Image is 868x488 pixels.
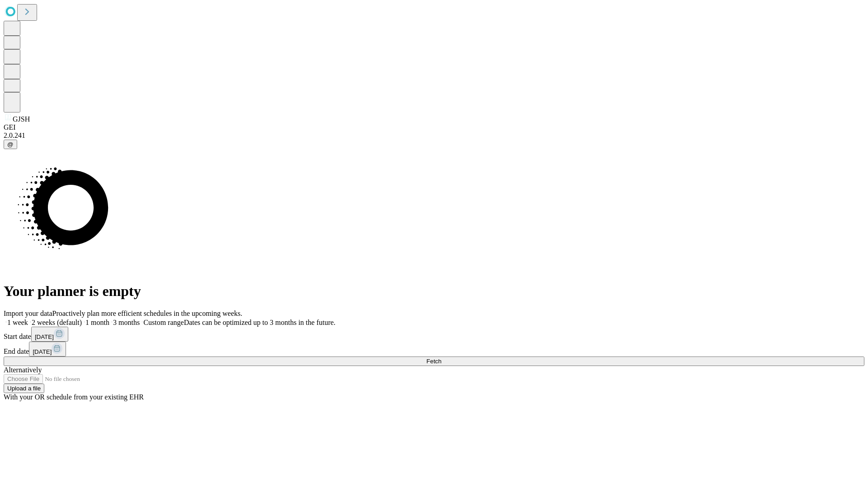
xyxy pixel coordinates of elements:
span: 3 months [113,319,140,326]
div: GEI [4,123,864,131]
button: Upload a file [4,384,44,393]
span: [DATE] [33,348,52,355]
div: End date [4,342,864,357]
div: Start date [4,327,864,342]
button: [DATE] [29,342,66,357]
span: 1 month [85,319,109,326]
span: Proactively plan more efficient schedules in the upcoming weeks. [52,310,242,317]
span: [DATE] [35,333,54,340]
div: 2.0.241 [4,131,864,140]
span: 2 weeks (default) [32,319,82,326]
button: @ [4,140,17,149]
button: Fetch [4,357,864,366]
h1: Your planner is empty [4,283,864,300]
span: Import your data [4,310,52,317]
span: 1 week [7,319,28,326]
button: [DATE] [31,327,68,342]
span: @ [7,141,14,148]
span: Alternatively [4,366,42,374]
span: Custom range [143,319,184,326]
span: Fetch [426,358,441,365]
span: With your OR schedule from your existing EHR [4,393,144,401]
span: GJSH [13,115,30,123]
span: Dates can be optimized up to 3 months in the future. [184,319,335,326]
